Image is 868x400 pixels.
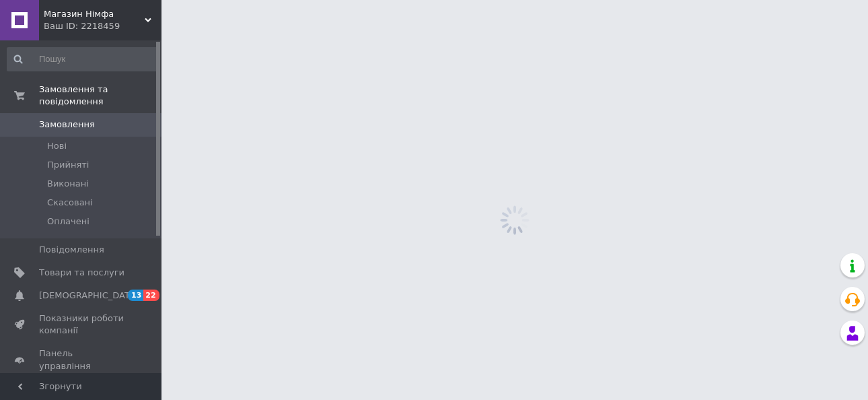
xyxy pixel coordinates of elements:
span: [DEMOGRAPHIC_DATA] [39,290,139,302]
span: Показники роботи компанії [39,312,124,337]
span: Повідомлення [39,244,104,256]
span: 22 [143,290,159,301]
span: Магазин Німфа [44,8,145,20]
span: Панель управління [39,347,124,372]
img: spinner_grey-bg-hcd09dd2d8f1a785e3413b09b97f8118e7.gif [497,202,533,238]
span: 13 [128,290,143,301]
span: Замовлення [39,119,95,131]
input: Пошук [7,47,159,71]
span: Скасовані [47,197,93,209]
span: Виконані [47,178,89,190]
span: Оплачені [47,215,89,228]
div: Ваш ID: 2218459 [44,20,161,32]
span: Замовлення та повідомлення [39,84,161,108]
span: Прийняті [47,159,89,171]
span: Нові [47,140,67,152]
span: Товари та послуги [39,267,124,279]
